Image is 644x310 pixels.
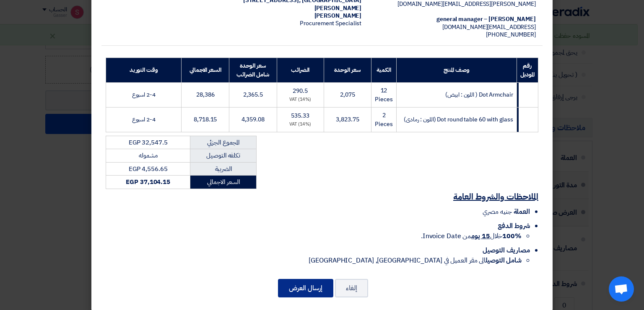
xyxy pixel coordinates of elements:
[324,58,371,82] th: سعر الوحدة
[190,162,257,176] td: الضريبة
[375,86,392,104] span: 12 Pieces
[132,115,156,124] span: 2-4 اسبوع
[293,87,308,95] span: 290.5
[375,111,392,129] span: 2 Pieces
[483,245,530,255] span: مصاريف التوصيل
[190,136,257,149] td: المجموع الجزئي
[445,90,513,99] span: Dot Armchair ( اللون : ابيض)
[453,190,538,203] u: الملاحظات والشروط العامة
[243,90,263,99] span: 2,365.5
[126,177,170,187] strong: EGP 37,104.15
[371,58,396,82] th: الكمية
[498,221,530,231] span: شروط الدفع
[404,115,513,124] span: Dot round table 60 with glass (اللون : رمادى)
[194,115,217,124] span: 8,718.15
[129,164,168,173] span: EGP 4,556.65
[190,176,257,189] td: السعر الاجمالي
[502,231,522,241] strong: 100%
[139,151,157,160] span: مشموله
[229,58,277,82] th: سعر الوحدة شامل الضرائب
[132,90,156,99] span: 2-4 اسبوع
[280,121,320,128] div: (14%) VAT
[277,58,324,82] th: الضرائب
[106,58,182,82] th: وقت التوريد
[486,255,522,265] strong: شامل التوصيل
[314,11,362,20] span: [PERSON_NAME]
[514,207,530,217] span: العملة
[609,276,634,302] a: Open chat
[280,96,320,103] div: (14%) VAT
[196,90,214,99] span: 28,386
[486,30,536,39] span: [PHONE_NUMBER]
[335,279,368,297] button: إلغاء
[106,255,522,265] li: الى مقر العميل في [GEOGRAPHIC_DATA], [GEOGRAPHIC_DATA]
[442,23,536,32] span: [EMAIL_ADDRESS][DOMAIN_NAME]
[483,207,512,217] span: جنيه مصري
[471,231,490,241] u: 15 يوم
[336,115,359,124] span: 3,823.75
[190,149,257,163] td: تكلفه التوصيل
[106,136,190,149] td: EGP 32,547.5
[300,19,361,28] span: Procurement Specialist
[375,16,536,23] div: [PERSON_NAME] – general manager
[396,58,517,82] th: وصف المنتج
[278,279,333,297] button: إرسال العرض
[241,115,265,124] span: 4,359.08
[421,231,522,241] span: خلال من Invoice Date.
[517,58,538,82] th: رقم الموديل
[291,111,309,120] span: 535.33
[182,58,229,82] th: السعر الاجمالي
[340,90,355,99] span: 2,075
